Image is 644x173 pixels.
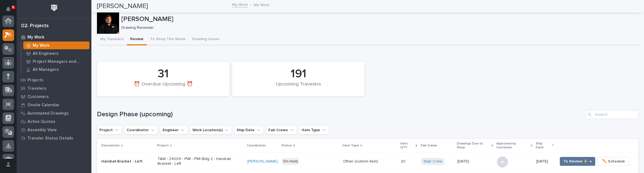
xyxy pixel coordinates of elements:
[121,15,636,23] p: [PERSON_NAME]
[17,126,91,134] a: Assembly View
[27,94,49,99] p: Customers
[27,119,55,124] p: Active Quotes
[21,50,91,57] a: All Engineers
[17,117,91,126] a: Active Quotes
[7,7,14,16] div: Notifications6
[281,143,292,149] p: Status
[127,34,147,45] button: Review
[33,59,87,64] p: Project Managers and Engineers
[247,159,278,164] a: [PERSON_NAME]
[242,67,355,81] div: 191
[17,101,91,109] a: Onsite Calendar
[106,67,220,81] div: 31
[97,110,584,118] h1: Design Phase (upcoming)
[21,23,49,29] div: 02. Projects
[247,143,266,149] p: Coordinator
[343,159,396,164] p: Other (custom item)
[27,136,73,141] p: Traveler Status Details
[97,153,638,170] tr: Handrail Bracket - LeftT&M - 24009 - PWI - PWI Bldg 2 - Handrail Bracket - Left[PERSON_NAME] On H...
[536,159,553,164] p: [DATE]
[101,159,153,164] p: Handrail Bracket - Left
[602,158,625,165] span: ✏️ Schedule
[400,141,414,151] p: Item QTY
[586,110,638,119] input: Search
[563,158,592,165] span: To Review 👨‍🏭 →
[266,126,297,135] button: Fab Crews
[421,143,437,149] p: Fab Crews
[232,1,248,7] a: My Work
[401,158,407,164] p: 20
[299,126,329,135] button: Item Type
[27,111,69,116] p: Automated Drawings
[27,86,46,91] p: Travelers
[124,126,158,135] button: Coordinator
[17,92,91,101] a: Customers
[97,126,122,135] button: Project
[27,35,44,40] p: My Work
[282,158,299,165] div: On Hold
[254,1,269,7] p: My Work
[189,34,223,45] button: Drawing Issues
[457,141,490,151] p: Drawings Due to Shop
[17,84,91,92] a: Travelers
[234,126,264,135] button: Ship Date
[424,159,442,164] a: Stair Crew
[27,78,43,83] p: Projects
[157,143,169,149] p: Project
[2,3,14,15] button: Notifications
[33,67,59,72] p: All Managers
[49,3,59,13] img: Workspace Logo
[17,76,91,84] a: Projects
[536,141,550,151] p: Ship Date
[33,43,50,48] p: My Work
[121,25,634,30] p: Drawing Reviewer
[17,109,91,117] a: Automated Drawings
[147,34,189,45] button: To Shop This Week
[27,103,60,108] p: Onsite Calendar
[496,141,529,151] p: Approved by Customer
[33,51,58,56] p: All Engineers
[106,81,220,93] div: ⏰ Overdue Upcoming ⏰
[457,158,470,164] p: [DATE]
[27,128,57,133] p: Assembly View
[597,157,630,166] button: ✏️ Schedule
[17,33,91,41] a: My Work
[21,42,91,49] a: My Work
[101,143,120,149] p: Description
[160,126,188,135] button: Engineer
[343,143,359,149] p: Item Type
[190,126,232,135] button: Work Location(s)
[21,58,91,65] a: Project Managers and Engineers
[21,66,91,73] a: All Managers
[242,81,355,93] div: Upcoming Travelers
[12,5,14,9] p: 6
[158,157,243,166] p: T&M - 24009 - PWI - PWI Bldg 2 - Handrail Bracket - Left
[97,34,127,45] button: My Travelers
[17,134,91,142] a: Traveler Status Details
[560,157,595,166] button: To Review 👨‍🏭 →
